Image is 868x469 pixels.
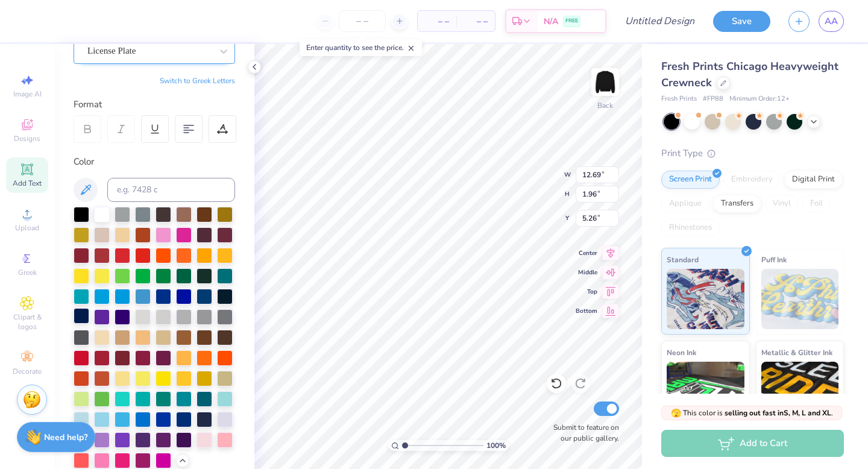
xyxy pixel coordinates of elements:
[615,9,704,33] input: Untitled Design
[486,440,506,451] span: 100 %
[576,307,597,315] span: Bottom
[339,10,386,32] input: – –
[825,14,838,28] span: AA
[464,15,488,28] span: – –
[661,171,720,189] div: Screen Print
[661,146,844,160] div: Print Type
[761,269,839,329] img: Puff Ink
[761,253,787,266] span: Puff Ink
[13,178,42,188] span: Add Text
[667,269,744,329] img: Standard
[576,268,597,277] span: Middle
[713,11,770,32] button: Save
[597,100,613,111] div: Back
[661,195,709,213] div: Applique
[713,195,761,213] div: Transfers
[671,408,833,418] span: This color is .
[729,94,790,104] span: Minimum Order: 12 +
[725,408,831,418] strong: selling out fast in S, M, L and XL
[703,94,723,104] span: # FP88
[819,11,844,32] a: AA
[576,249,597,257] span: Center
[761,362,839,422] img: Metallic & Glitter Ink
[667,346,696,359] span: Neon Ink
[544,15,558,28] span: N/A
[667,253,699,266] span: Standard
[593,70,617,94] img: Back
[74,155,235,169] div: Color
[576,288,597,296] span: Top
[13,89,42,99] span: Image AI
[300,39,422,56] div: Enter quantity to see the price.
[723,171,781,189] div: Embroidery
[671,408,681,419] span: 🫣
[18,268,37,277] span: Greek
[784,171,843,189] div: Digital Print
[14,134,40,143] span: Designs
[13,367,42,376] span: Decorate
[74,98,236,112] div: Format
[765,195,799,213] div: Vinyl
[44,432,87,443] strong: Need help?
[6,312,48,332] span: Clipart & logos
[761,346,832,359] span: Metallic & Glitter Ink
[425,15,449,28] span: – –
[160,76,235,86] button: Switch to Greek Letters
[667,362,744,422] img: Neon Ink
[15,223,39,233] span: Upload
[661,59,838,90] span: Fresh Prints Chicago Heavyweight Crewneck
[565,17,578,25] span: FREE
[547,422,619,444] label: Submit to feature on our public gallery.
[802,195,831,213] div: Foil
[661,219,720,237] div: Rhinestones
[661,94,697,104] span: Fresh Prints
[107,178,235,202] input: e.g. 7428 c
